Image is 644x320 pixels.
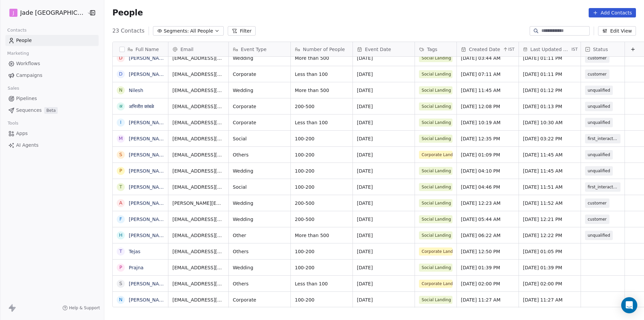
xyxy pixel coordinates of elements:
[172,119,224,126] span: [EMAIL_ADDRESS][DOMAIN_NAME]
[419,151,452,159] span: Corporate Landing Page
[523,103,577,110] span: [DATE] 01:13 PM
[172,264,224,271] span: [EMAIL_ADDRESS][DOMAIN_NAME]
[112,27,145,35] span: 23 Contacts
[295,87,348,94] span: More than 500
[119,71,123,78] div: D
[357,151,411,158] span: [DATE]
[172,232,224,239] span: [EMAIL_ADDRESS][DOMAIN_NAME]
[241,46,267,53] span: Event Type
[119,183,122,190] div: T
[180,46,194,53] span: Email
[461,55,515,61] span: [DATE] 03:44 AM
[523,184,577,190] span: [DATE] 11:51 AM
[16,72,42,79] span: Campaigns
[119,264,122,271] div: P
[295,248,348,255] span: 100-200
[357,103,411,110] span: [DATE]
[295,184,348,190] span: 100-200
[119,280,122,287] div: S
[588,119,610,126] span: unqualified
[357,119,411,126] span: [DATE]
[119,135,123,142] div: M
[5,70,99,81] a: Campaigns
[129,265,144,270] a: Prajna
[357,87,411,94] span: [DATE]
[295,103,348,110] span: 200-500
[5,35,99,46] a: People
[461,280,515,287] span: [DATE] 02:00 PM
[523,280,577,287] span: [DATE] 02:00 PM
[16,37,32,44] span: People
[229,42,290,56] div: Event Type
[523,200,577,207] span: [DATE] 11:52 AM
[365,46,391,53] span: Event Date
[5,140,99,151] a: AI Agents
[295,296,348,303] span: 100-200
[129,88,143,93] a: Nilesh
[113,42,168,56] div: Full Name
[357,232,411,239] span: [DATE]
[588,135,618,142] span: first_interaction
[523,151,577,158] span: [DATE] 11:45 AM
[136,46,159,53] span: Full Name
[530,46,570,53] span: Last Updated Date
[588,55,607,61] span: customer
[581,42,625,56] div: Status
[295,232,348,239] span: More than 500
[357,216,411,223] span: [DATE]
[129,168,168,174] a: [PERSON_NAME]
[233,87,286,94] span: Wedding
[233,168,286,174] span: Wedding
[419,54,452,62] span: Social Landing Page
[172,135,224,142] span: [EMAIL_ADDRESS][DOMAIN_NAME]
[129,152,168,157] a: [PERSON_NAME]
[461,232,515,239] span: [DATE] 06:22 AM
[5,83,22,93] span: Sales
[461,168,515,174] span: [DATE] 04:10 PM
[469,46,500,53] span: Created Date
[523,135,577,142] span: [DATE] 03:22 PM
[233,135,286,142] span: Social
[508,47,515,52] span: IST
[8,7,83,18] button: JJade [GEOGRAPHIC_DATA]
[16,107,42,114] span: Sequences
[461,151,515,158] span: [DATE] 01:09 PM
[228,26,256,36] button: Filter
[172,103,224,110] span: [EMAIL_ADDRESS][DOMAIN_NAME]
[69,305,100,311] span: Help & Support
[572,47,578,52] span: IST
[233,71,286,78] span: Corporate
[357,264,411,271] span: [DATE]
[419,183,452,191] span: Social Landing Page
[461,296,515,303] span: [DATE] 11:27 AM
[588,184,618,190] span: first_interaction
[461,119,515,126] span: [DATE] 10:19 AM
[523,264,577,271] span: [DATE] 01:39 PM
[172,216,224,223] span: [EMAIL_ADDRESS][DOMAIN_NAME]
[5,128,99,139] a: Apps
[4,48,32,58] span: Marketing
[13,9,14,16] span: J
[233,55,286,61] span: Wedding
[233,296,286,303] span: Corporate
[5,93,99,104] a: Pipelines
[415,42,457,56] div: Tags
[419,296,452,304] span: Social Landing Page
[461,71,515,78] span: [DATE] 07:11 AM
[233,280,286,287] span: Others
[419,167,452,175] span: Social Landing Page
[172,248,224,255] span: [EMAIL_ADDRESS][DOMAIN_NAME]
[357,55,411,61] span: [DATE]
[295,280,348,287] span: Less than 100
[129,297,168,303] a: [PERSON_NAME]
[295,71,348,78] span: Less than 100
[164,28,189,35] span: Segments:
[168,42,228,56] div: Email
[5,58,99,69] a: Workflows
[461,87,515,94] span: [DATE] 11:45 AM
[233,119,286,126] span: Corporate
[589,8,636,17] button: Add Contacts
[119,199,122,207] div: A
[172,200,224,207] span: [PERSON_NAME][EMAIL_ADDRESS][DOMAIN_NAME]
[295,55,348,61] span: More than 500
